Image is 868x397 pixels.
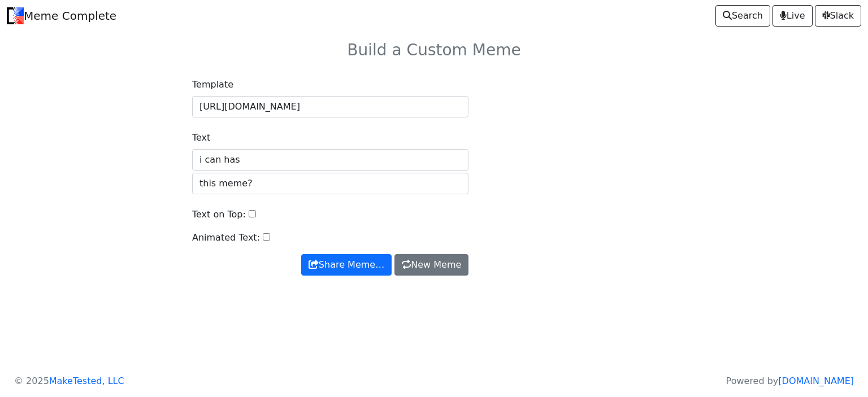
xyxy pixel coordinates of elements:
span: Search [723,9,763,23]
input: i can has [192,149,468,171]
a: MakeTested, LLC [49,376,124,386]
p: Powered by [726,374,854,388]
label: Text [192,131,210,145]
input: this meme? [192,173,468,194]
img: Meme Complete [7,7,24,24]
p: © 2025 [14,374,124,388]
input: Background Image URL [192,96,468,117]
a: [DOMAIN_NAME] [778,376,854,386]
a: Search [715,5,770,27]
a: Meme Complete [7,5,116,27]
span: Live [780,9,805,23]
label: Template [192,78,233,91]
label: Text on Top: [192,208,246,221]
a: Live [772,5,813,27]
span: Slack [822,9,854,23]
button: Share Meme… [301,254,392,276]
label: Animated Text: [192,231,260,245]
a: New Meme [394,254,468,276]
a: Slack [815,5,861,27]
h3: Build a Custom Meme [68,41,800,60]
span: New Meme [402,258,461,272]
